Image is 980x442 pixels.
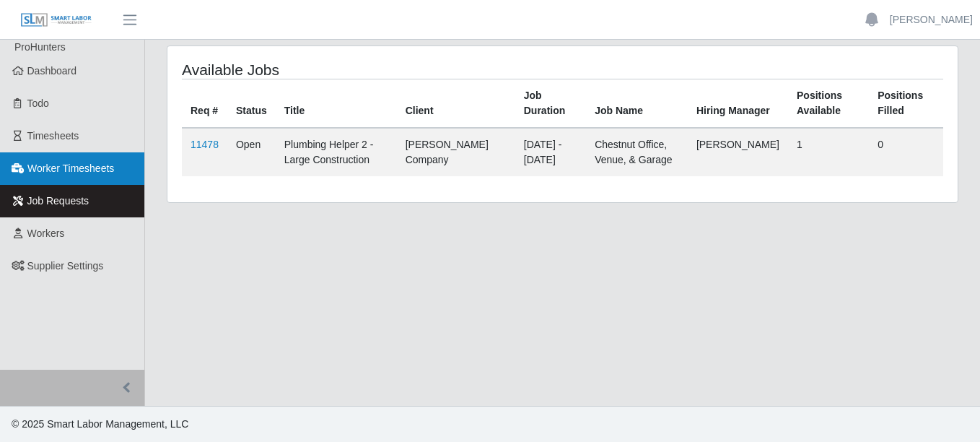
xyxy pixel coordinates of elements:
[227,79,276,129] th: Status
[869,79,943,129] th: Positions Filled
[276,79,397,129] th: Title
[276,128,397,176] td: Plumbing Helper 2 - Large Construction
[515,79,586,129] th: Job Duration
[227,128,276,176] td: Open
[586,128,688,176] td: Chestnut Office, Venue, & Garage
[14,41,66,53] span: ProHunters
[27,130,79,142] span: Timesheets
[182,79,227,129] th: Req #
[191,139,219,150] a: 11478
[27,195,89,207] span: Job Requests
[788,128,869,176] td: 1
[890,12,973,27] a: [PERSON_NAME]
[688,128,788,176] td: [PERSON_NAME]
[27,162,114,174] span: Worker Timesheets
[12,418,188,430] span: © 2025 Smart Labor Management, LLC
[788,79,869,129] th: Positions Available
[869,128,943,176] td: 0
[27,97,49,109] span: Todo
[397,128,515,176] td: [PERSON_NAME] Company
[688,79,788,129] th: Hiring Manager
[182,61,486,79] h4: Available Jobs
[27,65,77,77] span: Dashboard
[27,260,104,272] span: Supplier Settings
[586,79,688,129] th: Job Name
[515,128,586,176] td: [DATE] - [DATE]
[20,12,92,28] img: SLM Logo
[397,79,515,129] th: Client
[27,227,65,239] span: Workers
